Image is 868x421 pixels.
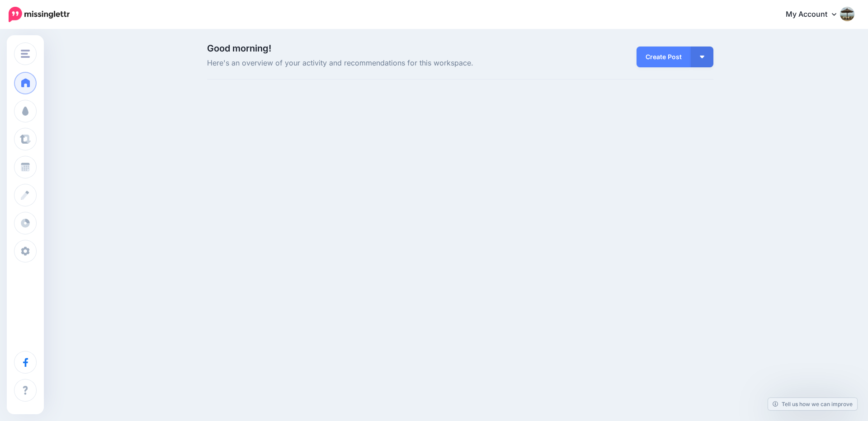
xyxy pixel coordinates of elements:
[21,50,30,58] img: menu.png
[207,57,540,69] span: Here's an overview of your activity and recommendations for this workspace.
[207,43,271,54] span: Good morning!
[9,7,70,22] img: Missinglettr
[777,4,854,26] a: My Account
[637,47,691,67] a: Create Post
[700,56,704,58] img: arrow-down-white.png
[768,398,857,410] a: Tell us how we can improve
